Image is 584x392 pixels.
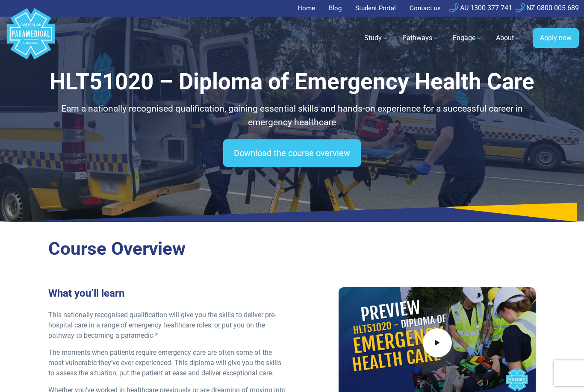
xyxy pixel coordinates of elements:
[516,4,579,12] a: NZ 0800 005 689
[397,26,444,50] a: Pathways
[48,238,536,260] h2: Course Overview
[48,102,536,129] p: Earn a nationally recognised qualification, gaining essential skills and hands-on experience for ...
[359,26,394,50] a: Study
[48,310,287,341] p: This nationally recognised qualification will give you the skills to deliver pre-hospital care in...
[448,26,487,50] a: Engage
[223,139,361,167] a: Download the course overview
[533,28,579,48] a: Apply now
[48,287,287,300] h3: What you’ll learn
[48,348,287,378] p: The moments when patients require emergency care are often some of the most vulnerable they’ve ev...
[491,26,526,50] a: About
[48,68,536,95] h1: HLT51020 – Diploma of Emergency Health Care
[449,4,512,12] a: AU 1300 377 741
[5,17,56,60] a: Australian Paramedical College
